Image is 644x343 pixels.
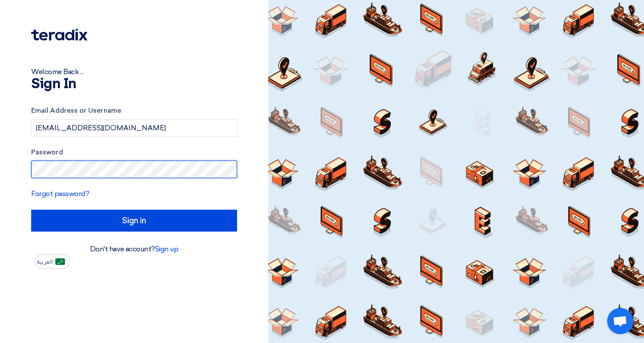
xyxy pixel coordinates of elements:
[31,67,237,77] div: Welcome Back ...
[35,254,70,268] button: العربية
[31,106,237,116] label: Email Address or Username
[155,245,179,253] a: Sign up
[607,308,633,334] div: Open chat
[31,189,89,198] a: Forgot password?
[55,258,65,265] img: ar-AR.png
[31,77,237,91] h1: Sign In
[31,119,237,137] input: Enter your business email or username
[31,244,237,254] div: Don't have account?
[37,259,53,265] span: العربية
[31,210,237,232] input: Sign in
[31,29,87,41] img: Teradix logo
[31,147,237,157] label: Password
